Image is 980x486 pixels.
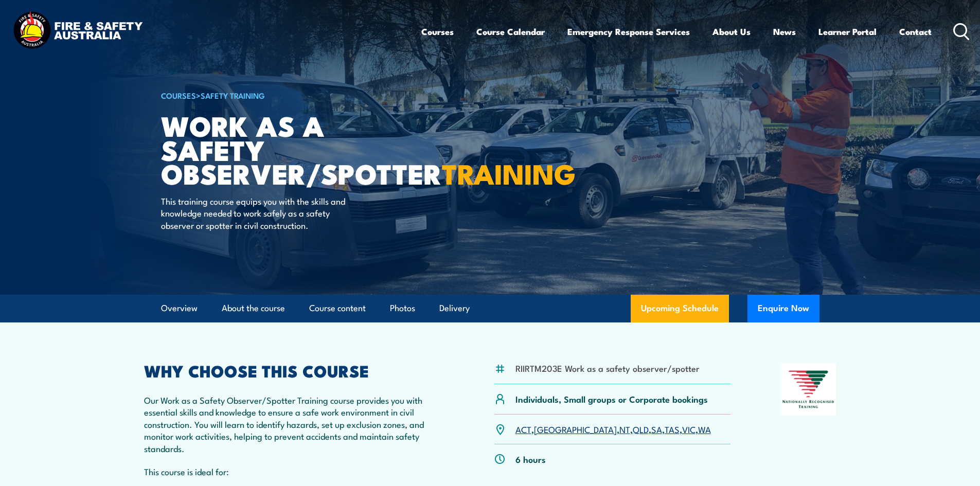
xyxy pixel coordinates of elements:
[222,295,285,322] a: About the course
[439,295,470,322] a: Delivery
[567,18,690,45] a: Emergency Response Services
[309,295,366,322] a: Course content
[161,295,198,322] a: Overview
[161,195,349,231] p: This training course equips you with the skills and knowledge needed to work safely as a safety o...
[161,89,415,101] h6: >
[818,18,877,45] a: Learner Portal
[534,423,617,435] a: [GEOGRAPHIC_DATA]
[515,453,546,465] p: 6 hours
[781,363,836,416] img: Nationally Recognised Training logo.
[515,393,708,405] p: Individuals, Small groups or Corporate bookings
[651,423,662,435] a: SA
[899,18,932,45] a: Contact
[515,423,711,435] p: , , , , , , ,
[161,89,196,101] a: COURSES
[144,465,444,477] p: This course is ideal for:
[631,295,729,322] a: Upcoming Schedule
[144,394,444,454] p: Our Work as a Safety Observer/Spotter Training course provides you with essential skills and know...
[390,295,415,322] a: Photos
[442,151,576,194] strong: TRAINING
[201,89,265,101] a: Safety Training
[421,18,454,45] a: Courses
[619,423,630,435] a: NT
[682,423,696,435] a: VIC
[515,423,531,435] a: ACT
[144,363,444,377] h2: WHY CHOOSE THIS COURSE
[712,18,751,45] a: About Us
[665,423,680,435] a: TAS
[633,423,649,435] a: QLD
[698,423,711,435] a: WA
[773,18,796,45] a: News
[161,113,415,185] h1: Work as a Safety Observer/Spotter
[747,295,819,322] button: Enquire Now
[515,362,700,374] li: RIIRTM203E Work as a safety observer/spotter
[476,18,545,45] a: Course Calendar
